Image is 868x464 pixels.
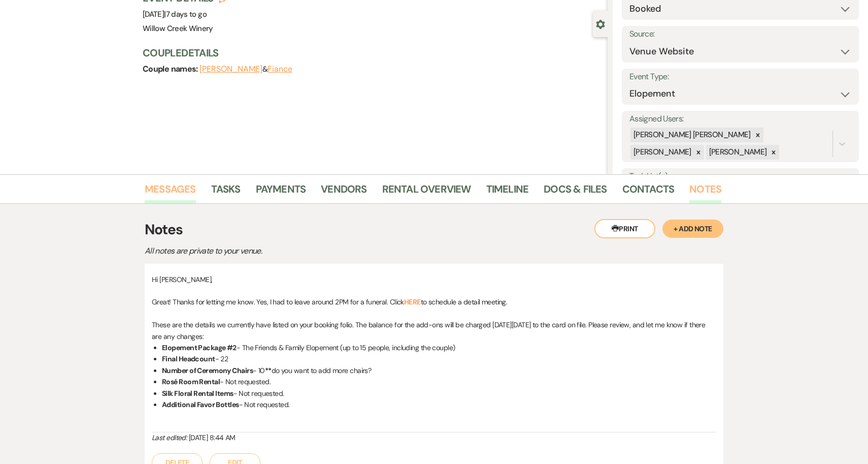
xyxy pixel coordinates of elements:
span: Willow Creek Winery [143,23,213,34]
label: Source: [629,27,851,42]
a: Contacts [622,181,675,203]
div: [PERSON_NAME] [PERSON_NAME] [630,128,752,142]
a: Vendors [321,181,366,203]
button: Fiance [268,65,292,73]
p: All notes are private to your venue. [145,244,500,258]
button: Close lead details [596,19,605,28]
span: - 10 [253,366,265,375]
strong: Elopement Package #2 [162,343,237,352]
span: Hi [PERSON_NAME], [152,275,212,284]
span: Great! Thanks for letting me know. Yes, I had to leave around 2PM for a funeral. Click [152,297,404,306]
button: + Add Note [662,220,723,238]
span: - Not requested. [220,377,271,386]
span: [DATE] [143,9,207,19]
h3: Notes [145,219,723,240]
i: Last edited: [152,433,187,442]
label: Event Type: [629,70,851,84]
p: These are the details we currently have listed on your booking folio. The balance for the add-ons... [152,319,716,342]
a: Messages [145,181,196,203]
span: & [199,64,292,74]
span: to schedule a detail meeting. [421,297,508,306]
strong: Number of Ceremony Chairs [162,366,253,375]
button: [PERSON_NAME] [199,65,262,73]
span: - Not requested. [239,400,290,409]
span: - The Friends & Family Elopement (up to 15 people, including the couple) [237,343,455,352]
strong: Silk Floral Rental Items [162,389,233,398]
h3: Couple Details [143,46,597,60]
a: Timeline [486,181,529,203]
label: Assigned Users: [629,112,851,127]
a: Payments [256,181,306,203]
button: Print [594,219,655,238]
span: | [164,9,207,19]
a: Docs & Files [544,181,607,203]
a: Tasks [211,181,241,203]
span: - Not requested. [233,389,284,398]
span: 7 days to go [166,9,207,19]
a: Rental Overview [382,181,471,203]
strong: Rosé Room Rental [162,377,220,386]
strong: Additional Favor Bottles [162,400,239,409]
label: Task List(s): [629,169,851,184]
a: Notes [689,181,721,203]
span: - 22 [215,354,228,363]
span: do you want to add more chairs? [272,366,372,375]
div: [DATE] 8:44 AM [152,432,716,443]
div: [PERSON_NAME] [706,145,769,160]
div: [PERSON_NAME] [630,145,693,160]
a: HERE [404,297,421,306]
strong: Final Headcount [162,354,215,363]
span: Couple names: [143,64,199,74]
